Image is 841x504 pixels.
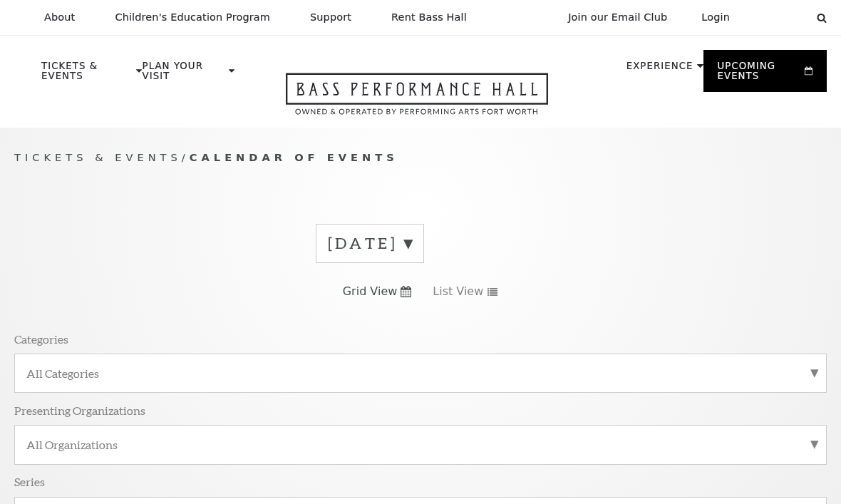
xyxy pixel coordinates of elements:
[26,366,815,381] label: All Categories
[41,61,133,88] p: Tickets & Events
[190,151,398,163] span: Calendar of Events
[115,11,270,24] p: Children's Education Program
[718,61,801,88] p: Upcoming Events
[26,437,815,452] label: All Organizations
[44,11,75,24] p: About
[14,403,145,418] p: Presenting Organizations
[753,11,803,24] select: Select:
[143,61,225,88] p: Plan Your Visit
[14,149,827,167] p: /
[626,61,693,78] p: Experience
[310,11,351,24] p: Support
[14,474,45,489] p: Series
[328,232,412,254] label: [DATE]
[14,151,182,163] span: Tickets & Events
[14,331,68,346] p: Categories
[391,11,467,24] p: Rent Bass Hall
[343,284,398,299] span: Grid View
[433,284,483,299] span: List View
